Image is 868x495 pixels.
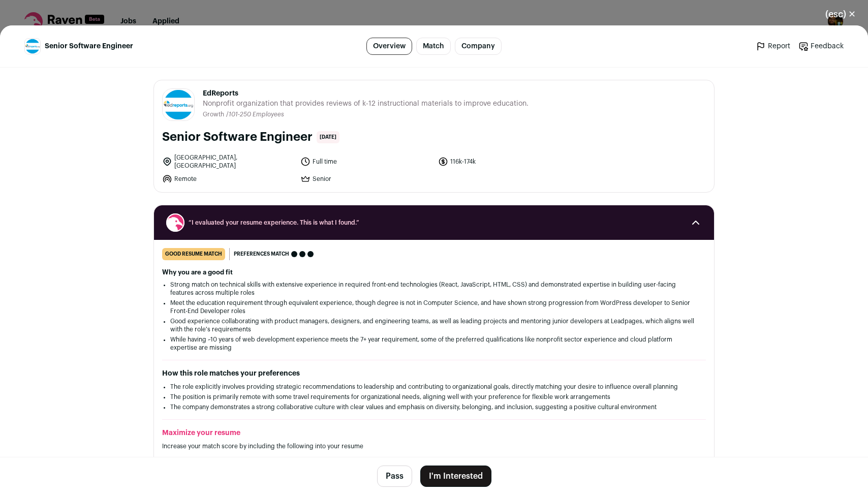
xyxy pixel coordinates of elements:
h2: Why you are a good fit [162,268,706,276]
img: 84f8fc0183fe80247a94b53888957dbb1f0e133ba88c0a24ee696720e067283f.jpg [25,39,40,54]
li: Strong match on technical skills with extensive experience in required front-end technologies (Re... [170,281,698,297]
li: Meet the education requirement through equivalent experience, though degree is not in Computer Sc... [170,299,698,315]
li: The position is primarily remote with some travel requirements for organizational needs, aligning... [170,393,698,401]
button: Pass [377,466,412,487]
div: good resume match [162,248,225,260]
span: EdReports [203,88,529,99]
h2: Maximize your resume [162,428,706,438]
img: 84f8fc0183fe80247a94b53888957dbb1f0e133ba88c0a24ee696720e067283f.jpg [163,89,194,120]
button: I'm Interested [420,466,491,487]
a: Feedback [798,41,844,51]
a: Match [416,38,451,55]
span: Preferences match [234,249,289,259]
li: 116k-174k [438,153,570,170]
span: “I evaluated your resume experience. This is what I found.” [189,219,679,227]
span: 101-250 Employees [229,111,284,117]
li: / [226,111,284,118]
li: The role explicitly involves providing strategic recommendations to leadership and contributing t... [170,383,698,391]
li: While having ~10 years of web development experience meets the 7+ year requirement, some of the p... [170,335,698,352]
h1: Senior Software Engineer [162,129,313,145]
a: Overview [366,38,412,55]
a: Report [756,41,790,51]
h2: How this role matches your preferences [162,368,706,379]
li: Senior [300,174,432,184]
li: Growth [203,111,226,118]
p: Increase your match score by including the following into your resume [162,442,706,450]
span: Nonprofit organization that provides reviews of k-12 instructional materials to improve education. [203,99,529,109]
span: Senior Software Engineer [45,41,133,51]
li: Full time [300,153,432,170]
li: Remote [162,174,294,184]
li: [GEOGRAPHIC_DATA], [GEOGRAPHIC_DATA] [162,153,294,170]
li: The company demonstrates a strong collaborative culture with clear values and emphasis on diversi... [170,403,698,411]
button: Close modal [813,3,868,25]
span: [DATE] [317,131,339,143]
li: Good experience collaborating with product managers, designers, and engineering teams, as well as... [170,317,698,333]
a: Company [455,38,502,55]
